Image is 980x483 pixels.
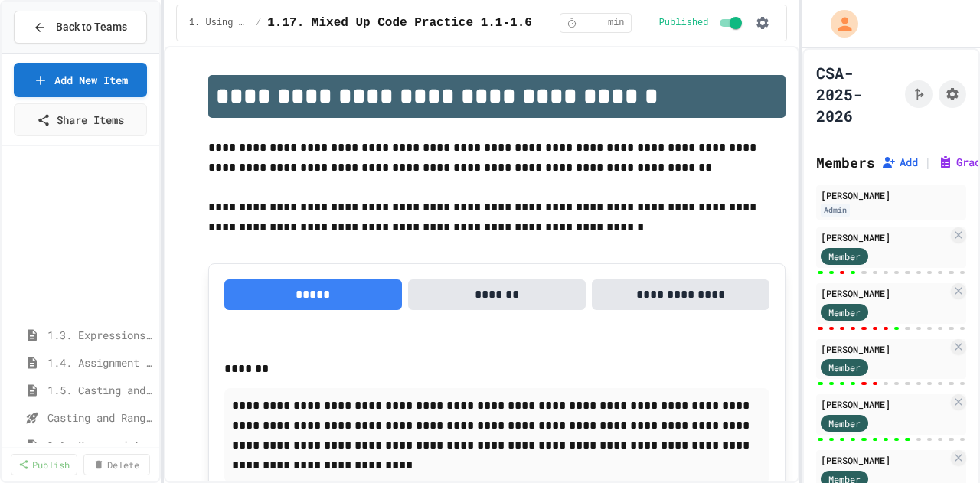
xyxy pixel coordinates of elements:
h1: CSA-2025-2026 [816,62,899,126]
span: 1. Using Objects and Methods [189,17,250,29]
button: Click to see fork details [905,80,933,108]
div: Admin [821,204,850,217]
div: [PERSON_NAME] [821,230,948,244]
span: 1.6. Compound Assignment Operators [47,437,153,453]
span: 1.3. Expressions and Output [New] [47,327,153,343]
span: Casting and Ranges of variables - Quiz [47,410,153,426]
span: 1.4. Assignment and Input [47,354,153,370]
span: / [256,17,261,29]
button: Add [881,155,918,170]
iframe: chat widget [916,422,965,468]
span: Member [828,361,861,374]
a: Share Items [14,103,147,136]
span: | [924,153,932,171]
span: Published [659,17,709,29]
div: [PERSON_NAME] [821,286,948,300]
div: [PERSON_NAME] [821,453,948,467]
span: 1.5. Casting and Ranges of Values [47,382,153,398]
div: Content is published and visible to students [659,14,746,32]
a: Add New Item [14,63,147,97]
span: Member [828,305,861,319]
div: My Account [815,6,862,41]
span: Member [828,250,861,263]
a: Publish [11,454,77,475]
h2: Members [816,152,875,173]
span: 1.17. Mixed Up Code Practice 1.1-1.6 [267,14,532,32]
span: Member [828,416,861,430]
button: Back to Teams [14,11,147,44]
a: Delete [83,454,150,475]
div: [PERSON_NAME] [821,342,948,356]
span: min [608,17,625,29]
button: Assignment Settings [939,80,966,108]
div: [PERSON_NAME] [821,188,962,202]
div: [PERSON_NAME] [821,397,948,411]
span: Back to Teams [56,19,127,35]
